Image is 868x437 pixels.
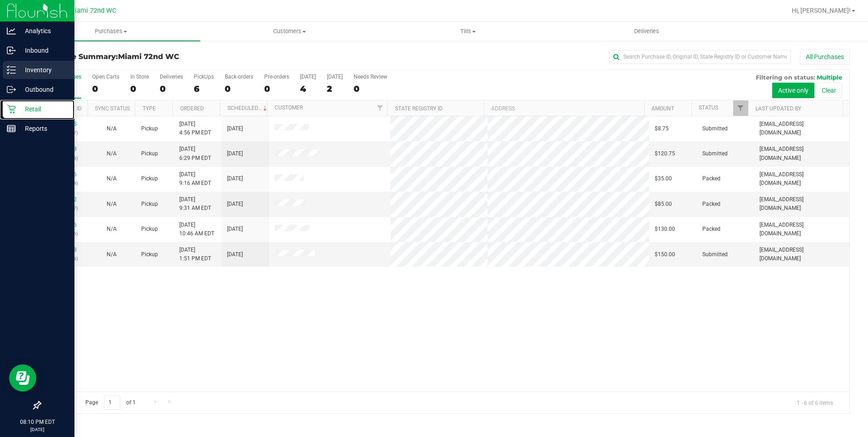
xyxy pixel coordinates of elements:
button: N/A [107,124,117,133]
span: Purchases [22,27,200,35]
span: [DATE] [227,250,243,259]
p: Reports [16,123,70,134]
p: 08:10 PM EDT [4,418,70,426]
span: [EMAIL_ADDRESS][DOMAIN_NAME] [759,170,844,188]
button: N/A [107,250,117,259]
a: Customers [200,22,379,41]
span: Pickup [141,149,158,158]
p: Retail [16,104,70,114]
a: Last Updated By [755,105,801,112]
iframe: Resource center [9,364,36,392]
span: Filtering on status: [756,74,815,81]
span: [DATE] 9:16 AM EDT [179,170,211,188]
span: [DATE] 6:29 PM EDT [179,145,211,162]
div: Open Carts [92,74,119,80]
span: Miami 72nd WC [69,7,116,15]
span: Packed [702,174,720,183]
inline-svg: Retail [7,104,16,114]
span: [DATE] 4:56 PM EDT [179,120,211,137]
span: Miami 72nd WC [118,52,179,61]
span: [EMAIL_ADDRESS][DOMAIN_NAME] [759,246,844,263]
div: 2 [327,84,343,94]
span: Pickup [141,174,158,183]
h3: Purchase Summary: [40,53,310,61]
a: Filter [372,100,387,116]
div: PickUps [194,74,214,80]
a: Status [699,104,718,111]
p: Inventory [16,65,70,75]
a: Filter [733,100,748,116]
a: Amount [651,105,674,112]
span: Submitted [702,250,728,259]
span: Submitted [702,124,728,133]
div: Back-orders [225,74,253,80]
span: [DATE] [227,124,243,133]
span: Deliveries [622,27,671,35]
div: 0 [92,84,119,94]
span: 1 - 6 of 6 items [789,396,840,409]
inline-svg: Outbound [7,85,16,94]
span: Packed [702,225,720,233]
input: 1 [104,396,120,410]
span: $130.00 [655,225,675,233]
a: Tills [379,22,557,41]
button: N/A [107,174,117,183]
span: Not Applicable [107,226,117,232]
div: 0 [160,84,183,94]
div: 6 [194,84,214,94]
th: Address [484,100,644,116]
span: [EMAIL_ADDRESS][DOMAIN_NAME] [759,120,844,137]
inline-svg: Analytics [7,26,16,35]
span: Pickup [141,225,158,233]
button: Clear [816,83,842,98]
div: [DATE] [327,74,343,80]
p: [DATE] [4,426,70,433]
span: [DATE] [227,200,243,209]
input: Search Purchase ID, Original ID, State Registry ID or Customer Name... [609,50,791,64]
span: Submitted [702,149,728,158]
a: Type [143,105,156,112]
a: State Registry ID [395,105,443,112]
div: In Store [130,74,149,80]
span: $120.75 [655,149,675,158]
span: [DATE] [227,149,243,158]
span: [EMAIL_ADDRESS][DOMAIN_NAME] [759,195,844,213]
button: N/A [107,200,117,209]
a: Customer [275,104,303,111]
div: Deliveries [160,74,183,80]
a: Ordered [180,105,204,112]
span: Not Applicable [107,125,117,132]
span: [DATE] [227,225,243,233]
span: [EMAIL_ADDRESS][DOMAIN_NAME] [759,145,844,162]
span: $35.00 [655,174,672,183]
div: 0 [354,84,387,94]
button: N/A [107,225,117,233]
span: Page of 1 [78,396,143,410]
span: $8.75 [655,124,669,133]
span: [EMAIL_ADDRESS][DOMAIN_NAME] [759,221,844,238]
div: 0 [264,84,289,94]
span: Not Applicable [107,175,117,182]
span: Multiple [817,74,842,81]
button: Active only [772,83,814,98]
span: $85.00 [655,200,672,209]
span: Tills [380,27,557,35]
inline-svg: Inventory [7,65,16,74]
div: Pre-orders [264,74,289,80]
p: Analytics [16,25,70,36]
div: Needs Review [354,74,387,80]
a: Purchases [22,22,200,41]
a: Sync Status [95,105,130,112]
span: Pickup [141,124,158,133]
span: Customers [201,27,378,35]
span: Not Applicable [107,201,117,207]
span: Pickup [141,250,158,259]
button: All Purchases [800,49,850,65]
div: 0 [130,84,149,94]
span: Not Applicable [107,150,117,157]
span: [DATE] 10:46 AM EDT [179,221,214,238]
div: 0 [225,84,253,94]
span: Packed [702,200,720,209]
inline-svg: Inbound [7,46,16,55]
span: $150.00 [655,250,675,259]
